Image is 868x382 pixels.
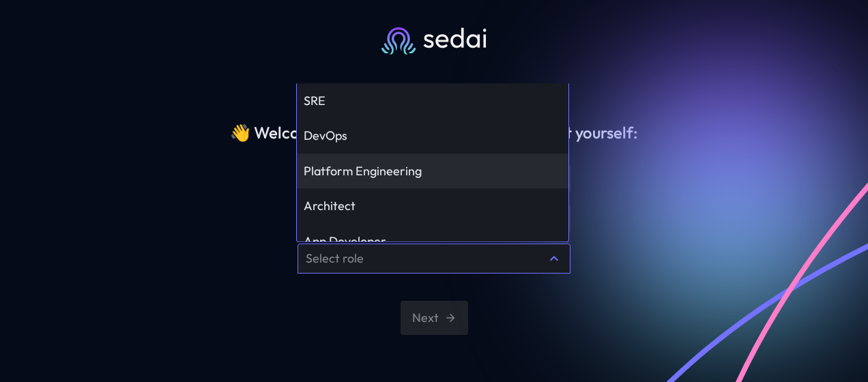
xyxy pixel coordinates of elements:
[304,163,562,179] div: Platform Engineering
[304,93,562,108] div: SRE
[304,233,562,249] div: App Developer
[230,123,638,143] div: 👋 Welcome to [PERSON_NAME]! Tell us about yourself:
[306,250,546,266] div: Select role
[304,128,562,144] div: DevOps
[304,199,562,214] div: Architect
